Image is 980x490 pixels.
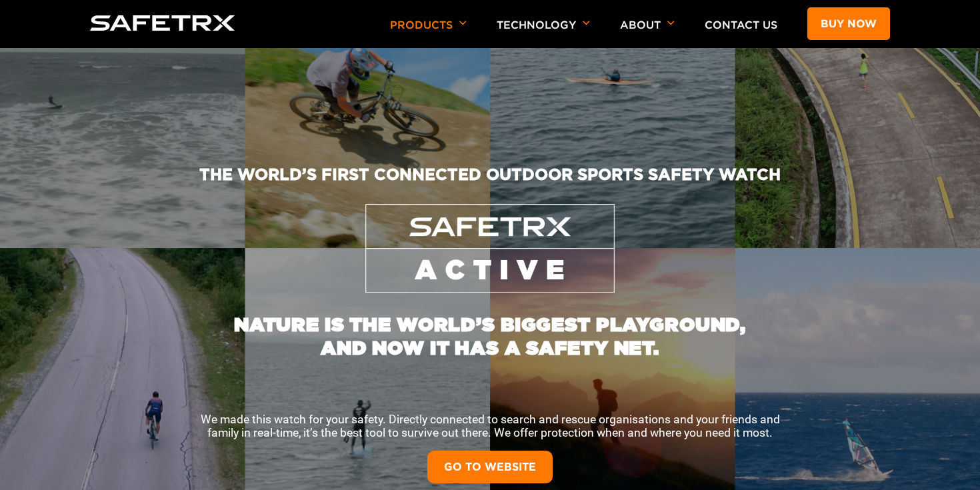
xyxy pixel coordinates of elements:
[390,19,467,48] p: Products
[807,7,890,40] a: Buy now
[497,19,590,48] p: Technology
[459,21,467,25] img: Arrow down icon
[667,21,675,25] img: Arrow down icon
[223,293,757,359] h1: NATURE IS THE WORLD’S BIGGEST PLAYGROUND, AND NOW IT HAS A SAFETY NET.
[365,204,615,292] img: SafeTrx Active Logo
[620,19,675,48] p: About
[583,21,590,25] img: Arrow down icon
[427,451,553,483] a: GO TO WEBSITE
[90,15,235,31] img: Logo SafeTrx
[705,19,777,31] a: Contact Us
[190,413,790,439] p: We made this watch for your safety. Directly connected to search and rescue organisations and you...
[98,165,882,204] h2: THE WORLD’S FIRST CONNECTED OUTDOOR SPORTS SAFETY WATCH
